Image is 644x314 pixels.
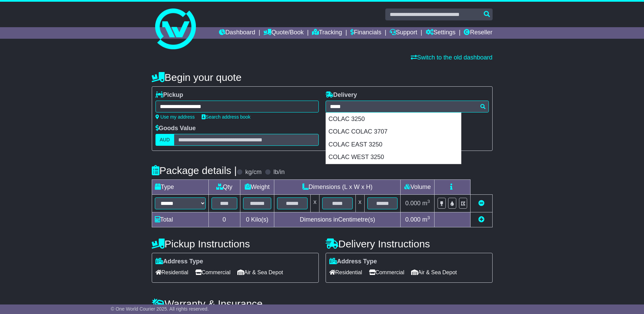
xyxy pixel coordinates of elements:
[405,216,421,223] span: 0.000
[405,200,421,207] span: 0.000
[411,267,457,278] span: Air & Sea Depot
[208,212,240,227] td: 0
[326,113,461,126] div: COLAC 3250
[326,151,461,164] div: COLAC WEST 3250
[478,216,484,223] a: Add new item
[369,267,404,278] span: Commercial
[152,165,237,176] h4: Package details |
[311,195,319,212] td: x
[155,134,174,146] label: AUD
[155,258,203,265] label: Address Type
[326,101,489,112] typeahead: Please provide city
[329,267,362,278] span: Residential
[263,27,303,39] a: Quote/Book
[326,138,461,151] div: COLAC EAST 3250
[155,267,188,278] span: Residential
[329,258,377,265] label: Address Type
[326,238,493,249] h4: Delivery Instructions
[427,199,430,204] sup: 3
[274,180,401,195] td: Dimensions (L x W x H)
[240,212,274,227] td: Kilo(s)
[401,180,435,195] td: Volume
[326,125,461,138] div: COLAC COLAC 3707
[478,200,484,207] a: Remove this item
[273,169,284,176] label: lb/in
[427,215,430,220] sup: 3
[152,212,208,227] td: Total
[152,298,493,309] h4: Warranty & Insurance
[240,180,274,195] td: Weight
[355,195,364,212] td: x
[246,216,249,223] span: 0
[350,27,381,39] a: Financials
[195,267,231,278] span: Commercial
[152,238,319,249] h4: Pickup Instructions
[274,212,401,227] td: Dimensions in Centimetre(s)
[111,306,209,312] span: © One World Courier 2025. All rights reserved.
[426,27,456,39] a: Settings
[219,27,255,39] a: Dashboard
[152,180,208,195] td: Type
[237,267,283,278] span: Air & Sea Depot
[155,114,195,120] a: Use my address
[202,114,251,120] a: Search address book
[411,54,492,61] a: Switch to the old dashboard
[245,169,261,176] label: kg/cm
[464,27,492,39] a: Reseller
[208,180,240,195] td: Qty
[326,91,357,99] label: Delivery
[312,27,342,39] a: Tracking
[422,216,430,223] span: m
[390,27,417,39] a: Support
[422,200,430,207] span: m
[155,125,196,132] label: Goods Value
[152,72,493,83] h4: Begin your quote
[155,91,183,99] label: Pickup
